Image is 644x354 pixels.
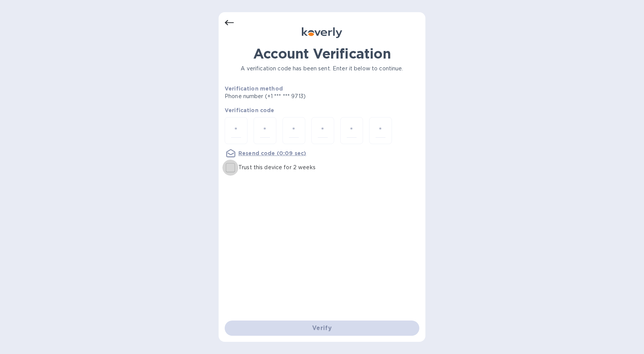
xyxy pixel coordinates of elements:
p: Verification code [225,106,419,114]
b: Verification method [225,86,283,92]
u: Resend code (0:09 sec) [238,150,306,156]
h1: Account Verification [225,46,419,62]
p: Phone number (+1 *** *** 9713) [225,92,364,100]
p: Trust this device for 2 weeks [238,164,316,171]
p: A verification code has been sent. Enter it below to continue. [225,65,419,73]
